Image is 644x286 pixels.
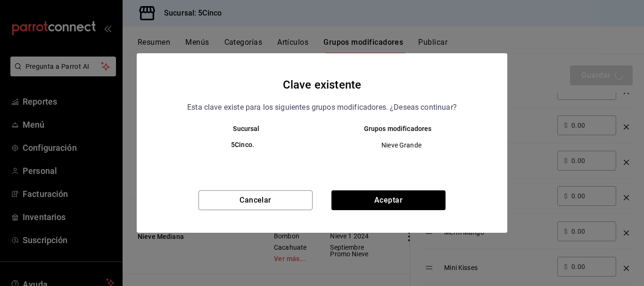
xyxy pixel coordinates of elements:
h6: 5Cinco. [171,140,314,150]
p: Esta clave existe para los siguientes grupos modificadores. ¿Deseas continuar? [187,101,457,114]
button: Aceptar [331,190,446,210]
th: Sucursal [156,125,322,132]
h4: Clave existente [283,76,361,94]
button: Cancelar [198,190,313,210]
span: Nieve Grande [330,140,473,150]
th: Grupos modificadores [322,125,488,132]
